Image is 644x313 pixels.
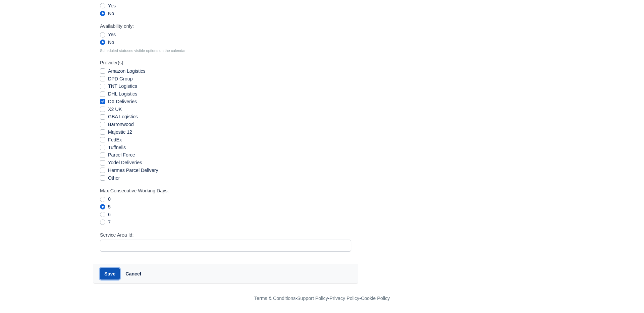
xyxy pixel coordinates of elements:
label: GBA Logistics [108,113,138,121]
label: DX Deliveries [108,98,137,106]
a: Privacy Policy [330,296,360,301]
label: 0 [108,195,111,203]
label: Availability only: [100,22,134,30]
label: Parcel Force [108,151,135,159]
label: Hermes Parcel Delivery [108,167,158,174]
label: 6 [108,211,111,218]
label: Tuffnells [108,144,126,151]
a: Support Policy [297,296,328,301]
label: Max Consecutive Working Days: [100,187,169,195]
label: DPD Group [108,75,133,83]
label: TNT Logistics [108,82,137,90]
a: Terms & Conditions [254,296,296,301]
label: No [108,39,114,46]
a: Cookie Policy [361,296,390,301]
label: No [108,10,114,17]
button: Save [100,268,120,279]
label: X2 UK [108,106,122,113]
small: Scheduled statuses visible options on the calendar [100,48,351,54]
label: DHL Logistics [108,90,137,98]
label: Yodel Deliveries [108,159,142,167]
label: Provider(s): [100,59,125,67]
label: Barronwood [108,121,134,128]
label: 7 [108,218,111,226]
label: Other [108,174,120,182]
div: - - - [131,295,513,302]
label: 5 [108,203,111,211]
label: Amazon Logistics [108,67,146,75]
label: FedEx [108,136,122,144]
iframe: Chat Widget [610,281,644,313]
label: Yes [108,31,116,39]
label: Service Area Id: [100,231,133,239]
label: Majestic 12 [108,128,132,136]
a: Cancel [121,268,146,279]
label: Yes [108,2,116,10]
